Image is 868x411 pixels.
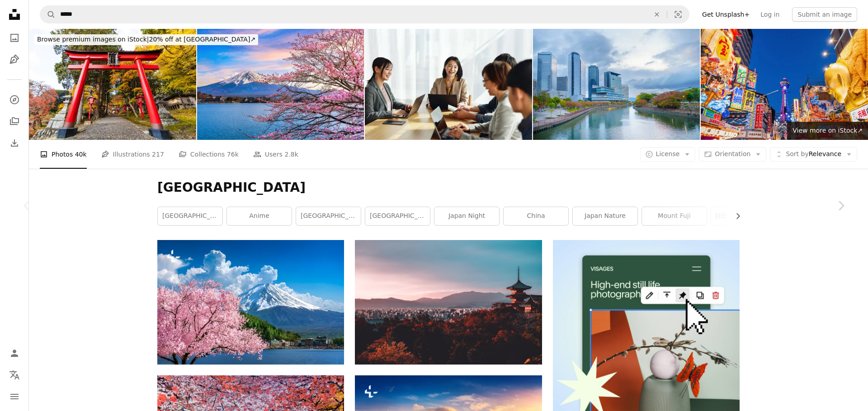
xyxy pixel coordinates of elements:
[253,140,298,169] a: Users 2.8k
[365,29,532,140] img: Asian Business People Having A Meeting
[5,29,24,47] a: Photos
[227,149,239,159] span: 76k
[179,140,239,169] a: Collections 76k
[770,147,857,162] button: Sort byRelevance
[152,149,164,159] span: 217
[365,207,430,225] a: [GEOGRAPHIC_DATA]
[640,147,696,162] button: License
[715,150,750,157] span: Orientation
[355,298,542,306] a: pagoda surrounded by trees
[284,149,298,159] span: 2.8k
[5,91,24,109] a: Explore
[642,207,707,225] a: mount fuji
[787,122,868,140] a: View more on iStock↗
[29,29,196,140] img: Japanese Torii gate at a shrine entrance in autumn
[656,150,680,157] span: License
[101,140,164,169] a: Illustrations 217
[157,240,344,364] img: Fuji mountain and cherry blossoms in spring, Japan.
[37,36,149,43] span: Browse premium images on iStock |
[355,240,542,364] img: pagoda surrounded by trees
[296,207,361,225] a: [GEOGRAPHIC_DATA]
[667,6,689,23] button: Visual search
[5,366,24,384] button: Language
[157,298,344,306] a: Fuji mountain and cherry blossoms in spring, Japan.
[5,112,24,130] a: Collections
[814,162,868,249] a: Next
[5,134,24,152] a: Download History
[786,150,808,157] span: Sort by
[197,29,364,140] img: Fuji mountain and cherry blossoms in spring, Japan.
[5,344,24,362] a: Log in / Sign up
[755,7,785,22] a: Log in
[40,5,689,23] form: Find visuals sitewide
[227,207,292,225] a: anime
[5,51,24,69] a: Illustrations
[647,6,667,23] button: Clear
[573,207,637,225] a: japan nature
[504,207,568,225] a: china
[157,180,740,196] h1: [GEOGRAPHIC_DATA]
[40,6,56,23] button: Search Unsplash
[697,7,755,22] a: Get Unsplash+
[699,147,766,162] button: Orientation
[711,207,776,225] a: [GEOGRAPHIC_DATA]
[792,7,857,22] button: Submit an image
[730,207,740,225] button: scroll list to the right
[786,150,841,159] span: Relevance
[158,207,222,225] a: [GEOGRAPHIC_DATA]
[793,127,863,134] span: View more on iStock ↗
[5,388,24,406] button: Menu
[533,29,700,140] img: Osaka city skyscraper sunrise sky in Autumn, Osaka, Kansai, Japan.
[29,29,264,51] a: Browse premium images on iStock|20% off at [GEOGRAPHIC_DATA]↗
[434,207,499,225] a: japan night
[37,36,255,43] span: 20% off at [GEOGRAPHIC_DATA] ↗
[701,29,868,140] img: Shinsekai the renowned culinary district of Osaka, offers a high-rise view from the Tsutenkaku To...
